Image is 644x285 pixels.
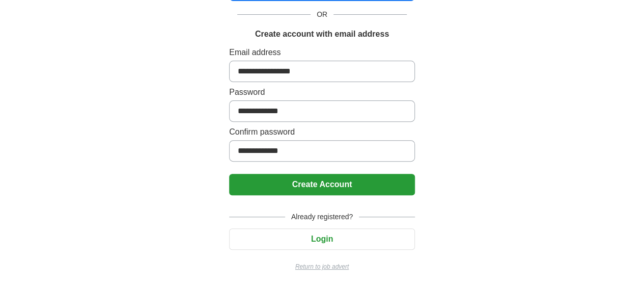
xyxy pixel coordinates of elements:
span: Already registered? [285,212,359,222]
a: Return to job advert [229,262,415,271]
label: Confirm password [229,126,415,138]
h1: Create account with email address [255,28,389,40]
button: Create Account [229,174,415,195]
a: Login [229,235,415,243]
label: Email address [229,46,415,59]
label: Password [229,86,415,98]
button: Login [229,228,415,250]
span: OR [311,9,333,20]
